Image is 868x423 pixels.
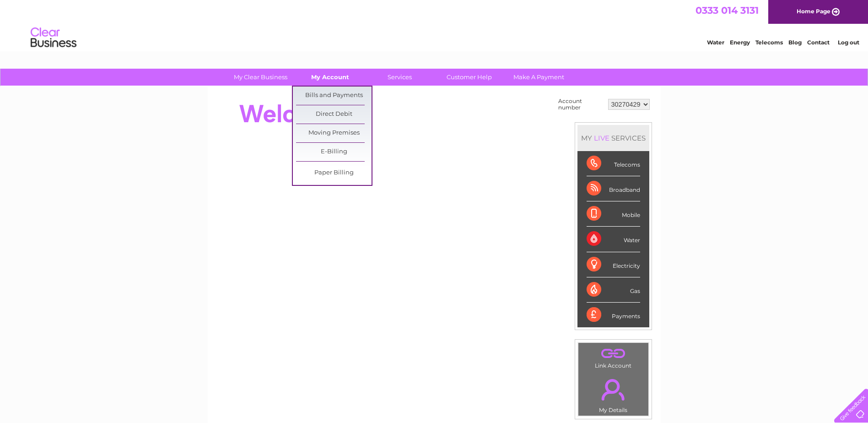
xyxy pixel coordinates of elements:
[577,125,649,151] div: MY SERVICES
[296,87,372,105] a: Bills and Payments
[296,143,372,161] a: E-Billing
[587,151,640,176] div: Telecoms
[730,39,750,46] a: Energy
[695,5,759,16] a: 0333 014 3131
[223,69,298,86] a: My Clear Business
[587,227,640,252] div: Water
[587,277,640,303] div: Gas
[587,176,640,201] div: Broadband
[807,39,830,46] a: Contact
[30,24,77,52] img: logo.png
[578,342,649,371] td: Link Account
[296,124,372,142] a: Moving Premises
[587,252,640,277] div: Electricity
[587,303,640,327] div: Payments
[218,5,651,44] div: Clear Business is a trading name of Verastar Limited (registered in [GEOGRAPHIC_DATA] No. 3667643...
[592,134,611,142] div: LIVE
[581,345,646,361] a: .
[501,69,577,86] a: Make A Payment
[362,69,437,86] a: Services
[707,39,724,46] a: Water
[581,374,646,406] a: .
[755,39,783,46] a: Telecoms
[296,105,372,124] a: Direct Debit
[838,39,859,46] a: Log out
[578,371,649,416] td: My Details
[292,69,368,86] a: My Account
[431,69,507,86] a: Customer Help
[556,96,606,113] td: Account number
[788,39,802,46] a: Blog
[296,164,372,182] a: Paper Billing
[587,201,640,227] div: Mobile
